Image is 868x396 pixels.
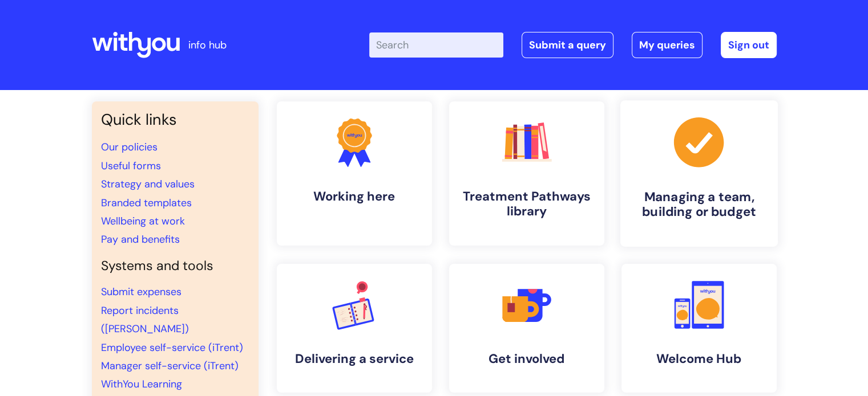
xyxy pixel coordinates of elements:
a: Employee self-service (iTrent) [101,341,243,354]
a: Wellbeing at work [101,214,185,228]
h3: Quick links [101,111,249,129]
a: Managing a team, building or budget [620,100,777,247]
a: Sign out [721,32,777,58]
h4: Managing a team, building or budget [629,189,769,220]
a: Branded templates [101,196,192,210]
h4: Treatment Pathways library [458,189,595,219]
a: Treatment Pathways library [449,101,604,246]
a: Manager self-service (iTrent) [101,359,239,373]
a: Useful forms [101,159,161,173]
a: My queries [632,32,703,58]
a: WithYou Learning [101,377,182,391]
a: Our policies [101,140,158,154]
a: Pay and benefits [101,232,180,246]
a: Get involved [449,264,604,393]
h4: Delivering a service [286,352,423,366]
a: Delivering a service [277,264,432,393]
input: Search [369,32,503,58]
a: Submit a query [522,32,613,58]
h4: Welcome Hub [631,352,768,366]
a: Welcome Hub [621,264,777,393]
div: | - [369,32,777,58]
h4: Get involved [458,352,595,366]
a: Submit expenses [101,285,181,299]
a: Report incidents ([PERSON_NAME]) [101,304,189,336]
p: info hub [188,36,227,54]
h4: Systems and tools [101,258,249,274]
a: Working here [277,101,432,246]
h4: Working here [286,189,423,204]
a: Strategy and values [101,177,195,191]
